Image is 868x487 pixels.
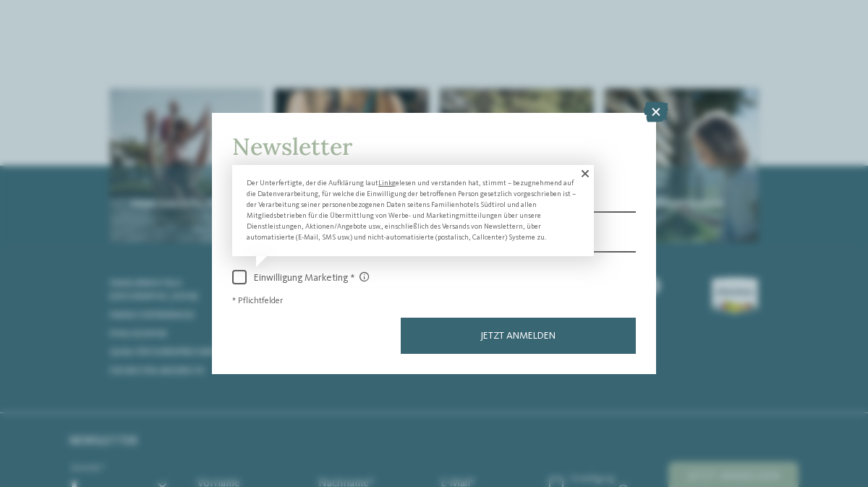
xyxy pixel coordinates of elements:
span: Jetzt anmelden [480,331,556,341]
span: * Pflichtfelder [232,297,283,305]
span: Einwilligung Marketing [247,272,369,284]
div: Der Unterfertigte, der die Aufklärung laut gelesen und verstanden hat, stimmt – bezugnehmend auf ... [232,165,594,256]
a: Link [378,179,392,187]
button: Jetzt anmelden [401,318,636,354]
span: Newsletter [232,132,352,161]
